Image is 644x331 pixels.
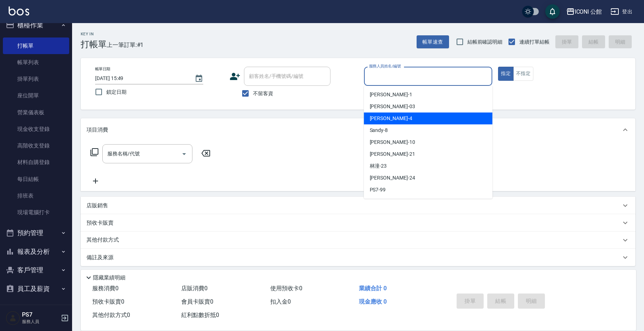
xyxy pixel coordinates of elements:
[369,63,401,69] label: 服務人員姓名/編號
[81,231,635,249] div: 其他付款方式
[3,242,69,261] button: 報表及分析
[359,285,387,292] span: 業績合計 0
[417,35,449,49] button: 帳單速查
[3,16,69,35] button: 櫃檯作業
[106,88,126,96] span: 鎖定日期
[3,187,69,204] a: 排班表
[3,171,69,187] a: 每日結帳
[22,318,59,325] p: 服務人員
[359,298,387,305] span: 現金應收 0
[3,54,69,71] a: 帳單列表
[3,137,69,154] a: 高階收支登錄
[92,285,119,292] span: 服務消費 0
[107,40,144,49] span: 上一筆訂單:#1
[3,37,69,54] a: 打帳單
[498,67,514,81] button: 指定
[3,87,69,104] a: 座位開單
[370,162,387,170] span: 林潼 -23
[608,5,635,18] button: 登出
[81,39,107,49] h3: 打帳單
[563,4,605,19] button: ICONI 公館
[545,4,560,19] button: save
[93,274,125,282] p: 隱藏業績明細
[3,121,69,137] a: 現金收支登錄
[370,150,415,158] span: [PERSON_NAME] -21
[181,312,219,318] span: 紅利點數折抵 0
[81,32,107,36] h2: Key In
[370,103,415,110] span: [PERSON_NAME] -03
[181,285,208,292] span: 店販消費 0
[370,174,415,182] span: [PERSON_NAME] -24
[370,91,412,98] span: [PERSON_NAME] -1
[95,66,110,72] label: 帳單日期
[22,311,59,318] h5: PS7
[92,312,130,318] span: 其他付款方式 0
[6,311,20,325] img: Person
[81,118,635,141] div: 項目消費
[190,70,208,87] button: Choose date, selected date is 2025-10-07
[513,67,533,81] button: 不指定
[467,38,503,46] span: 結帳前確認明細
[92,298,124,305] span: 預收卡販賣 0
[3,204,69,221] a: 現場電腦打卡
[81,249,635,266] div: 備註及來源
[3,71,69,87] a: 掛單列表
[3,279,69,298] button: 員工及薪資
[270,285,302,292] span: 使用預收卡 0
[270,298,291,305] span: 扣入金 0
[3,104,69,121] a: 營業儀表板
[9,6,29,16] img: Logo
[86,202,108,209] p: 店販銷售
[3,154,69,171] a: 材料自購登錄
[81,214,635,231] div: 預收卡販賣
[86,126,108,134] p: 項目消費
[370,127,388,134] span: Sandy -8
[86,219,114,227] p: 預收卡販賣
[86,236,123,244] p: 其他付款方式
[95,72,187,84] input: YYYY/MM/DD hh:mm
[86,254,114,261] p: 備註及來源
[370,186,386,194] span: PS7 -99
[181,298,213,305] span: 會員卡販賣 0
[3,261,69,279] button: 客戶管理
[519,38,550,46] span: 連續打單結帳
[370,138,415,146] span: [PERSON_NAME] -10
[3,224,69,242] button: 預約管理
[253,90,273,97] span: 不留客資
[370,115,412,122] span: [PERSON_NAME] -4
[575,7,602,16] div: ICONI 公館
[81,197,635,214] div: 店販銷售
[178,148,190,160] button: Open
